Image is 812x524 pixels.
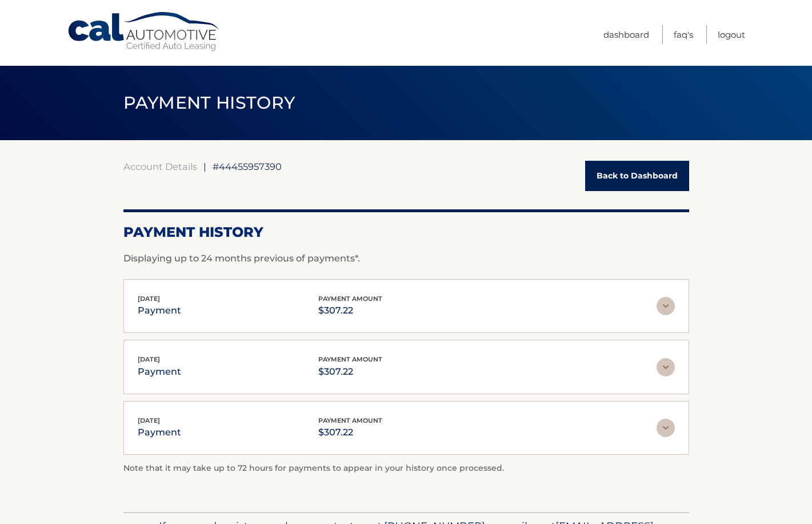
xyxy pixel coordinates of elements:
[123,462,689,475] p: Note that it may take up to 72 hours for payments to appear in your history once processed.
[318,416,382,424] span: payment amount
[718,25,745,44] a: Logout
[657,419,675,437] img: accordion-rest.svg
[138,424,181,440] p: payment
[318,364,382,380] p: $307.22
[123,92,295,113] span: PAYMENT HISTORY
[203,161,206,172] span: |
[318,295,382,303] span: payment amount
[585,161,689,191] a: Back to Dashboard
[138,364,181,380] p: payment
[318,355,382,363] span: payment amount
[138,416,160,424] span: [DATE]
[67,11,221,52] a: Cal Automotive
[123,161,197,172] a: Account Details
[213,161,282,172] span: #44455957390
[123,252,689,265] p: Displaying up to 24 months previous of payments*.
[318,303,382,319] p: $307.22
[603,25,649,44] a: Dashboard
[318,424,382,440] p: $307.22
[138,355,160,363] span: [DATE]
[138,295,160,303] span: [DATE]
[657,297,675,315] img: accordion-rest.svg
[138,303,181,319] p: payment
[123,224,689,241] h2: Payment History
[674,25,693,44] a: FAQ's
[657,358,675,376] img: accordion-rest.svg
